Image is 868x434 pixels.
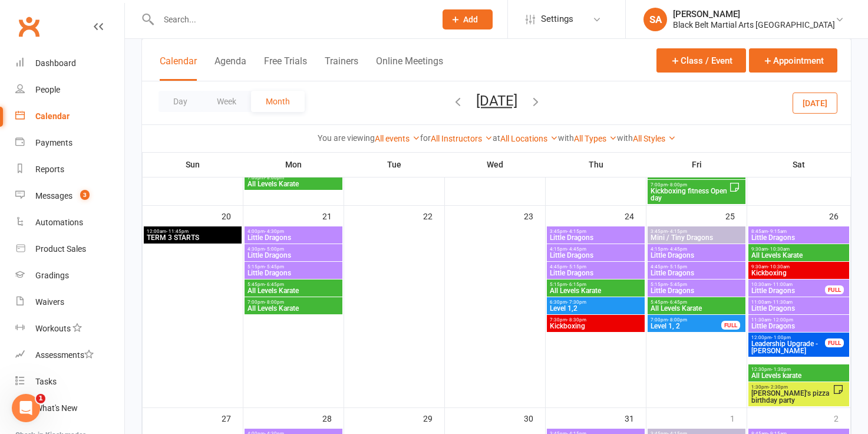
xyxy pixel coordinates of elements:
span: - 6:15pm [567,282,586,287]
span: 8:45am [751,229,847,234]
span: - 4:15pm [567,229,586,234]
span: Little Dragons [549,252,642,259]
span: Level 1, 2 [650,323,722,330]
span: All Levels Karate [650,305,743,312]
th: Tue [344,152,445,177]
div: FULL [825,285,844,294]
span: Level 1,2 [549,305,642,312]
span: All Levels karate [751,372,847,379]
button: Free Trials [264,55,307,81]
a: Product Sales [15,236,124,262]
button: Day [159,91,202,112]
div: Tasks [35,377,57,386]
a: What's New [15,395,124,422]
a: Assessments [15,342,124,369]
span: 6:30pm [549,300,642,305]
div: 24 [625,206,646,225]
span: - 10:30am [768,264,790,269]
span: Little Dragons [650,287,743,294]
th: Wed [445,152,546,177]
span: 7:30pm [549,317,642,323]
span: Little Dragons [751,234,847,241]
span: 4:15pm [549,246,642,252]
span: - 5:45pm [668,282,687,287]
div: [PERSON_NAME] [673,9,835,19]
span: Kickboxing [751,269,847,277]
div: 25 [725,206,747,225]
span: 5:15pm [247,264,340,269]
button: [DATE] [793,92,837,113]
div: Workouts [35,324,71,333]
span: Little Dragons [751,323,847,330]
span: 7:00pm [247,300,340,305]
span: - 11:30am [771,300,793,305]
strong: You are viewing [318,133,375,143]
span: - 4:45pm [668,246,687,252]
a: Automations [15,209,124,236]
span: - 2:30pm [768,384,788,390]
span: All Levels Karate [751,252,847,259]
span: Little Dragons [751,305,847,312]
span: - 7:30pm [567,300,586,305]
span: - 1:00pm [771,335,791,340]
span: Little Dragons [751,287,826,294]
span: 9:30am [751,246,847,252]
div: Waivers [35,297,64,307]
span: Little Dragons [650,252,743,259]
div: Black Belt Martial Arts [GEOGRAPHIC_DATA] [673,19,835,30]
span: - 5:00pm [265,246,284,252]
button: Online Meetings [376,55,443,81]
div: 2 [834,408,850,428]
span: 4:15pm [650,246,743,252]
strong: at [493,133,500,143]
div: 1 [730,408,747,428]
span: 4:30pm [247,246,340,252]
span: 9:30am [751,264,847,269]
span: Little Dragons [247,234,340,241]
span: - 4:15pm [668,229,687,234]
div: Automations [35,218,83,227]
span: 1:30pm [751,384,833,390]
button: Appointment [749,48,837,73]
span: Leadership Upgrade - [PERSON_NAME] [751,340,826,354]
strong: for [420,133,431,143]
div: People [35,85,60,94]
th: Mon [243,152,344,177]
span: 12:00am [146,229,239,234]
strong: with [558,133,574,143]
div: Reports [35,165,64,174]
div: 28 [322,408,344,428]
button: Add [443,9,493,29]
div: Calendar [35,111,70,121]
span: Settings [541,6,573,32]
span: - 8:00pm [668,317,687,323]
span: All Levels Karate [247,180,340,188]
div: What's New [35,403,78,413]
button: Month [251,91,305,112]
span: - 5:15pm [668,264,687,269]
a: All Instructors [431,134,493,143]
a: All events [375,134,420,143]
div: 27 [222,408,243,428]
div: 22 [423,206,444,225]
span: - 5:45pm [265,264,284,269]
a: All Styles [633,134,676,143]
span: [PERSON_NAME]'s pizza birthday party [751,390,833,404]
span: 4:45pm [549,264,642,269]
a: Workouts [15,315,124,342]
div: Assessments [35,350,94,360]
div: 23 [524,206,545,225]
a: People [15,77,124,103]
span: 7:00pm [247,175,340,180]
span: TERM 3 STARTS [146,234,239,241]
a: Gradings [15,262,124,289]
span: Little Dragons [247,252,340,259]
div: 29 [423,408,444,428]
span: 5:45pm [247,282,340,287]
span: 5:45pm [650,300,743,305]
span: Little Dragons [549,234,642,241]
a: Messages 3 [15,183,124,209]
button: Week [202,91,251,112]
span: Little Dragons [650,269,743,277]
span: 3:45pm [650,229,743,234]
